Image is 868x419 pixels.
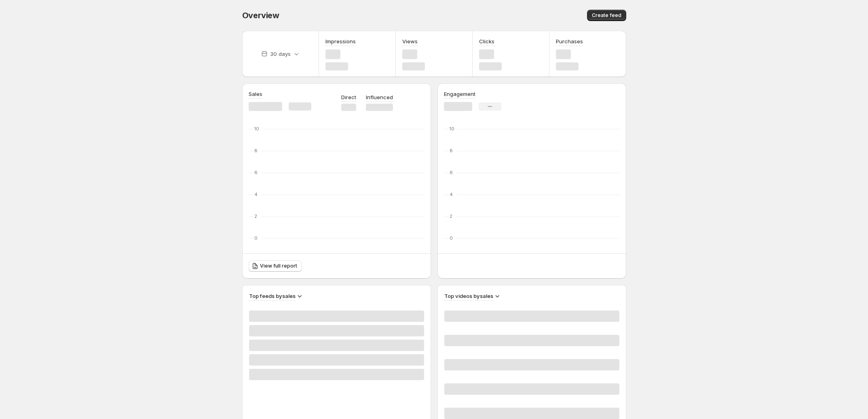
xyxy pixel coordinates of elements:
[450,191,453,197] text: 4
[450,213,452,219] text: 2
[249,292,296,300] h3: Top feeds by sales
[242,11,279,20] span: Overview
[402,37,418,45] h3: Views
[325,37,356,45] h3: Impressions
[254,213,257,219] text: 2
[254,148,258,153] text: 8
[249,90,262,98] h3: Sales
[254,170,258,175] text: 6
[592,12,621,19] span: Create feed
[450,148,453,153] text: 8
[341,93,356,101] p: Direct
[444,90,475,98] h3: Engagement
[270,50,291,58] p: 30 days
[254,191,258,197] text: 4
[450,170,453,175] text: 6
[479,37,494,45] h3: Clicks
[556,37,583,45] h3: Purchases
[249,260,302,272] a: View full report
[450,235,453,241] text: 0
[587,10,626,21] button: Create feed
[444,292,493,300] h3: Top videos by sales
[366,93,393,101] p: Influenced
[254,235,258,241] text: 0
[254,126,259,132] text: 10
[450,126,454,132] text: 10
[260,263,297,269] span: View full report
